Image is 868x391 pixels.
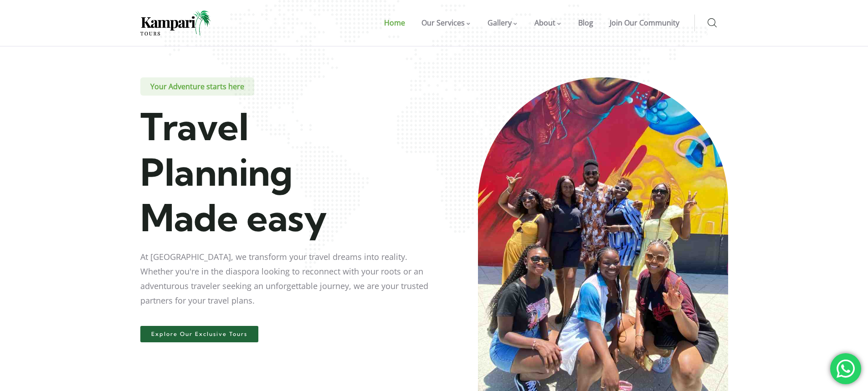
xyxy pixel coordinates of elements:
[421,18,465,28] span: Our Services
[140,326,258,342] a: Explore Our Exclusive Tours
[578,18,593,28] span: Blog
[151,331,247,337] span: Explore Our Exclusive Tours
[488,18,512,28] span: Gallery
[534,18,555,28] span: About
[610,18,679,28] span: Join Our Community
[140,240,433,308] div: At [GEOGRAPHIC_DATA], we transform your travel dreams into reality. Whether you're in the diaspor...
[140,10,211,36] img: Home
[830,353,861,384] div: 'Chat
[140,77,254,96] span: Your Adventure starts here
[140,103,327,241] span: Travel Planning Made easy
[384,18,405,28] span: Home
